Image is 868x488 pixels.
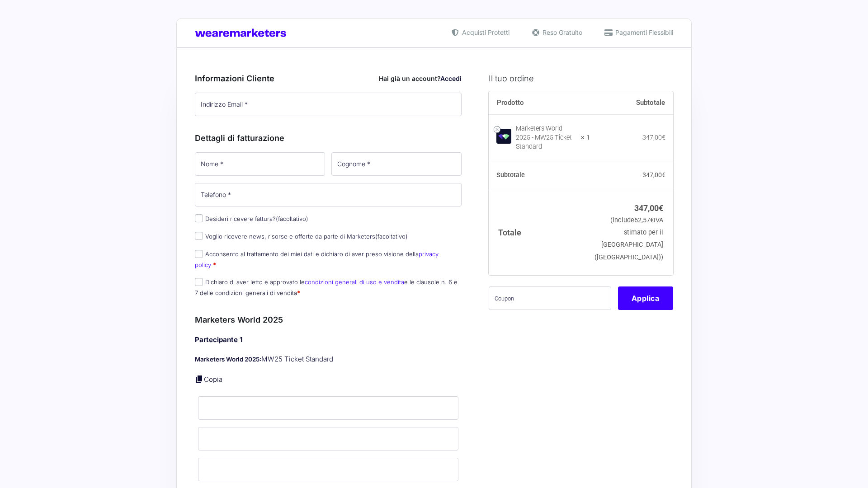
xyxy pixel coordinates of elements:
[195,250,439,268] a: privacy policy
[276,215,308,222] span: (facoltativo)
[195,250,439,268] label: Acconsento al trattamento dei miei dati e dichiaro di aver preso visione della
[496,129,511,144] img: Marketers World 2025 - MW25 Ticket Standard
[195,354,462,365] p: MW25 Ticket Standard
[379,74,462,83] div: Hai già un account?
[662,134,665,141] span: €
[195,93,462,116] input: Indirizzo Email *
[489,91,590,115] th: Prodotto
[634,216,654,224] span: 62,57
[195,278,203,286] input: Dichiaro di aver letto e approvato lecondizioni generali di uso e venditae le clausole n. 6 e 7 d...
[650,216,654,224] span: €
[195,232,203,240] input: Voglio ricevere news, risorse e offerte da parte di Marketers(facoltativo)
[634,203,663,213] bdi: 347,00
[331,152,462,176] input: Cognome *
[375,233,408,240] span: (facoltativo)
[489,72,673,84] h3: Il tuo ordine
[581,133,590,142] strong: × 1
[618,286,673,310] button: Applica
[195,250,203,258] input: Acconsento al trattamento dei miei dati e dichiaro di aver preso visione dellaprivacy policy
[613,28,673,37] span: Pagamenti Flessibili
[642,171,665,178] bdi: 347,00
[195,356,261,363] strong: Marketers World 2025:
[590,91,673,115] th: Subtotale
[305,278,404,286] a: condizioni generali di uso e vendita
[594,216,663,261] small: (include IVA stimato per il [GEOGRAPHIC_DATA] ([GEOGRAPHIC_DATA]))
[195,215,308,222] label: Desideri ricevere fattura?
[659,203,663,213] span: €
[489,161,590,190] th: Subtotale
[195,183,462,206] input: Telefono *
[195,72,462,84] h3: Informazioni Cliente
[489,286,611,310] input: Coupon
[440,75,462,82] a: Accedi
[489,190,590,275] th: Totale
[195,214,203,222] input: Desideri ricevere fattura?(facoltativo)
[195,314,462,326] h3: Marketers World 2025
[195,335,462,345] h4: Partecipante 1
[195,152,325,176] input: Nome *
[195,375,204,384] a: Copia i dettagli dell'acquirente
[195,233,408,240] label: Voglio ricevere news, risorse e offerte da parte di Marketers
[642,134,665,141] bdi: 347,00
[540,28,582,37] span: Reso Gratuito
[195,278,458,296] label: Dichiaro di aver letto e approvato le e le clausole n. 6 e 7 delle condizioni generali di vendita
[662,171,665,178] span: €
[460,28,509,37] span: Acquisti Protetti
[516,124,576,151] div: Marketers World 2025 - MW25 Ticket Standard
[204,375,222,384] a: Copia
[195,132,462,144] h3: Dettagli di fatturazione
